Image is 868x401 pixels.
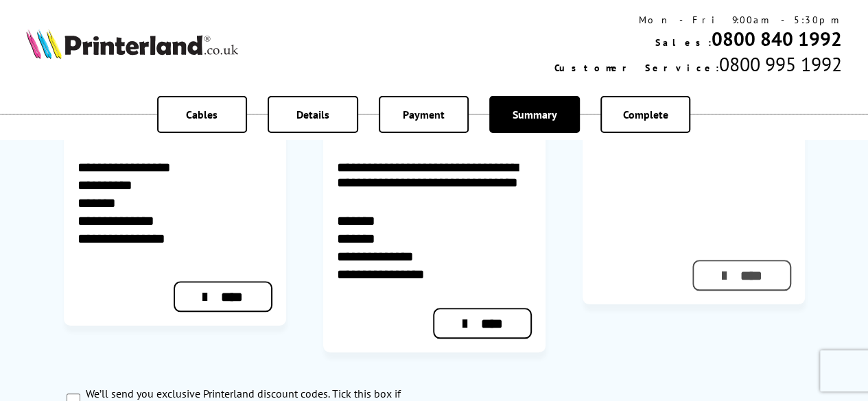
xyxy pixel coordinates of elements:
span: Payment [403,108,445,121]
span: 0800 995 1992 [719,51,842,77]
a: 0800 840 1992 [712,26,842,51]
img: Printerland Logo [26,29,238,59]
span: Complete [623,108,668,121]
span: Customer Service: [554,62,719,74]
span: Summary [513,108,557,121]
span: Cables [186,108,218,121]
div: Mon - Fri 9:00am - 5:30pm [554,14,842,26]
span: Sales: [655,36,712,49]
span: Details [296,108,329,121]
